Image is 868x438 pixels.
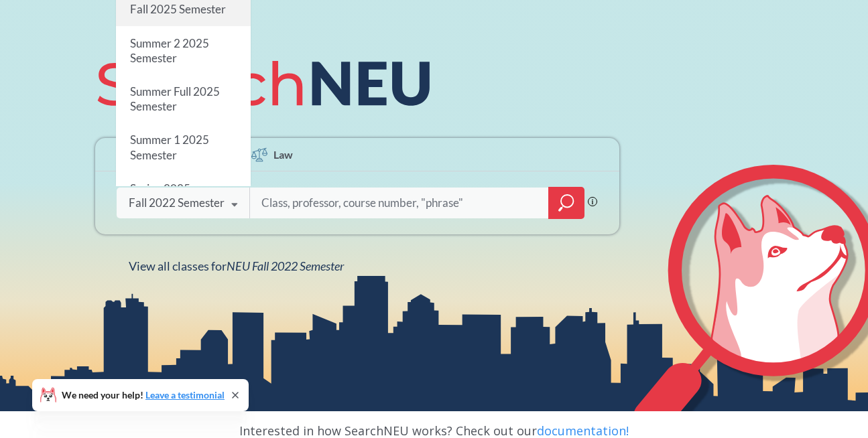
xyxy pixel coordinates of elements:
[260,189,539,217] input: Class, professor, course number, "phrase"
[129,36,208,65] span: Summer 2 2025 Semester
[62,390,225,400] span: We need your help!
[129,196,225,210] div: Fall 2022 Semester
[129,133,208,162] span: Summer 1 2025 Semester
[145,389,225,400] a: Leave a testimonial
[548,187,584,219] div: magnifying glass
[129,259,344,273] span: View all classes for
[129,84,219,113] span: Summer Full 2025 Semester
[129,181,190,210] span: Spring 2025 Semester
[273,147,293,162] span: Law
[227,259,344,273] span: NEU Fall 2022 Semester
[129,2,225,16] span: Fall 2025 Semester
[558,194,574,212] svg: magnifying glass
